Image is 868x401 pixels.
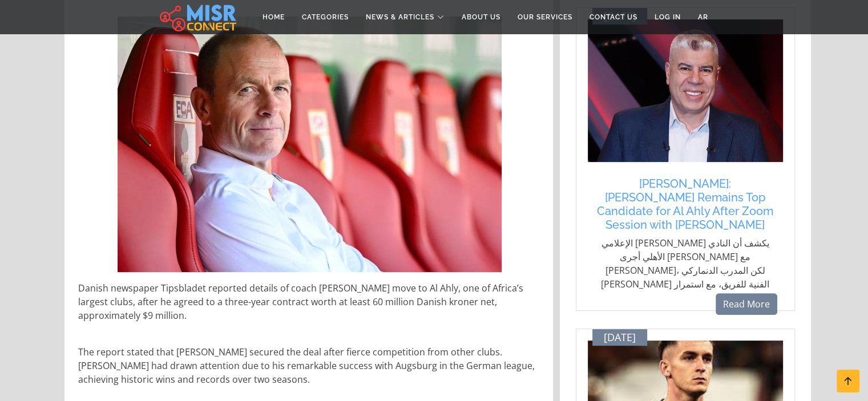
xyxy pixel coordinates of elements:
span: [DATE] [604,331,636,344]
a: AR [689,6,717,28]
a: Our Services [509,6,581,28]
a: Read More [716,293,777,315]
a: Categories [293,6,357,28]
img: أحمد شوبير يعلق على ترشيحات مدربي الأهلي وجيس ثورب في الصدارة [588,19,783,162]
a: Log in [646,6,689,28]
img: main.misr_connect [160,3,236,31]
a: About Us [453,6,509,28]
img: جيس ثورب يصل القاهرة لتولي تدريب الأهلي براتب قياسي [118,17,502,272]
a: Contact Us [581,6,646,28]
span: News & Articles [366,12,434,22]
p: Danish newspaper Tipsbladet reported details of coach [PERSON_NAME] move to Al Ahly, one of Afric... [78,281,542,322]
a: News & Articles [357,6,453,28]
a: [PERSON_NAME]: [PERSON_NAME] Remains Top Candidate for Al Ahly After Zoom Session with [PERSON_NAME] [594,177,777,232]
p: الإعلامي [PERSON_NAME] يكشف أن النادي الأهلي أجرى [PERSON_NAME] مع [PERSON_NAME]، لكن المدرب الدن... [594,236,777,305]
p: The report stated that [PERSON_NAME] secured the deal after fierce competition from other clubs. ... [78,345,542,386]
a: Home [254,6,293,28]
